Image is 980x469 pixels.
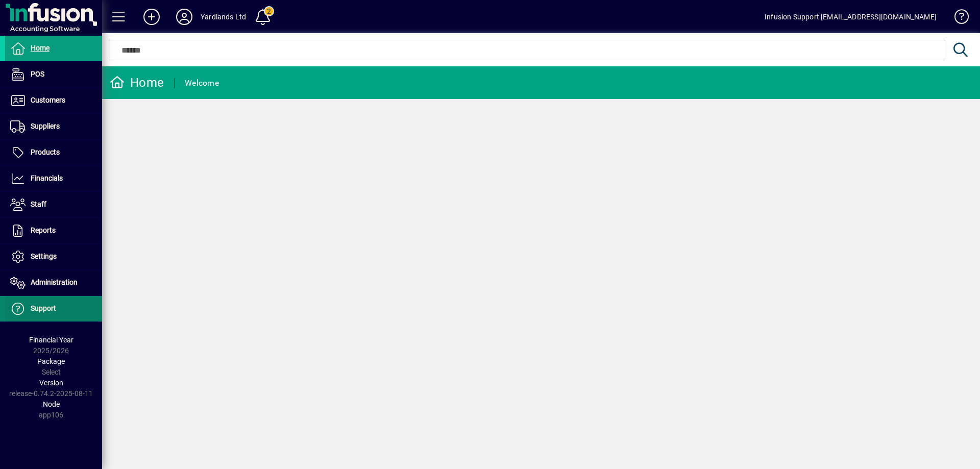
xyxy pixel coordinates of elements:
[43,400,60,408] span: Node
[31,174,63,182] span: Financials
[5,140,102,165] a: Products
[31,96,65,104] span: Customers
[37,357,65,365] span: Package
[5,192,102,217] a: Staff
[31,252,57,260] span: Settings
[5,62,102,87] a: POS
[5,218,102,243] a: Reports
[31,200,46,208] span: Staff
[5,296,102,322] a: Support
[31,304,56,312] span: Support
[110,75,164,91] div: Home
[39,379,63,387] span: Version
[168,8,201,26] button: Profile
[31,278,78,286] span: Administration
[31,44,50,52] span: Home
[5,88,102,113] a: Customers
[5,166,102,191] a: Financials
[5,244,102,269] a: Settings
[31,70,44,78] span: POS
[185,75,219,91] div: Welcome
[135,8,168,26] button: Add
[765,9,937,25] div: Infusion Support [EMAIL_ADDRESS][DOMAIN_NAME]
[201,9,246,25] div: Yardlands Ltd
[31,226,56,234] span: Reports
[947,2,967,35] a: Knowledge Base
[5,270,102,295] a: Administration
[5,114,102,139] a: Suppliers
[29,336,73,344] span: Financial Year
[31,122,60,130] span: Suppliers
[31,148,60,156] span: Products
